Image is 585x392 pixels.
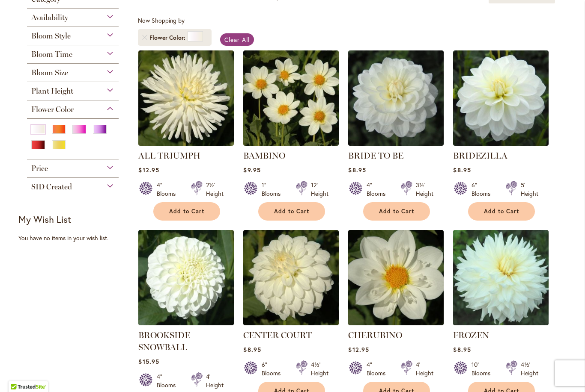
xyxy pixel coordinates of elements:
[138,330,190,352] a: BROOKSIDE SNOWBALL
[348,345,369,354] span: $12.95
[363,202,430,221] button: Add to Cart
[138,150,200,161] a: ALL TRIUMPH
[157,372,181,389] div: 4" Blooms
[31,182,72,192] span: SID Created
[379,208,414,215] span: Add to Cart
[31,68,68,77] span: Bloom Size
[311,360,328,377] div: 4½' Height
[453,50,549,146] img: BRIDEZILLA
[243,330,312,340] a: CENTER COURT
[224,35,250,44] span: Clear All
[521,181,538,198] div: 5' Height
[243,345,261,354] span: $8.95
[243,139,339,147] a: BAMBINO
[484,208,519,215] span: Add to Cart
[521,360,538,377] div: 4½' Height
[367,181,391,198] div: 4" Blooms
[453,166,471,174] span: $8.95
[453,139,549,147] a: BRIDEZILLA
[416,181,433,198] div: 3½' Height
[206,372,224,389] div: 4' Height
[348,50,444,146] img: BRIDE TO BE
[348,230,444,325] img: CHERUBINO
[367,360,391,377] div: 4" Blooms
[472,181,495,198] div: 6" Blooms
[262,181,286,198] div: 1" Blooms
[31,86,73,96] span: Plant Height
[262,360,286,377] div: 6" Blooms
[243,230,339,325] img: CENTER COURT
[157,181,181,198] div: 4" Blooms
[138,319,234,327] a: BROOKSIDE SNOWBALL
[468,202,535,221] button: Add to Cart
[206,181,224,198] div: 2½' Height
[243,50,339,146] img: BAMBINO
[138,16,185,24] span: Now Shopping by
[31,164,48,173] span: Price
[453,150,507,161] a: BRIDEZILLA
[169,208,204,215] span: Add to Cart
[348,330,402,340] a: CHERUBINO
[416,360,433,377] div: 4' Height
[138,357,159,365] span: $15.95
[6,362,30,386] iframe: Launch Accessibility Center
[220,33,254,46] a: Clear All
[138,166,159,174] span: $12.95
[311,181,328,198] div: 12" Height
[138,230,234,325] img: BROOKSIDE SNOWBALL
[274,208,309,215] span: Add to Cart
[453,230,549,325] img: Frozen
[142,35,147,40] a: Remove Flower Color White/Cream
[31,13,68,22] span: Availability
[153,202,220,221] button: Add to Cart
[18,234,133,242] div: You have no items in your wish list.
[348,139,444,147] a: BRIDE TO BE
[348,166,366,174] span: $8.95
[258,202,325,221] button: Add to Cart
[149,33,188,42] span: Flower Color
[243,150,285,161] a: BAMBINO
[18,213,71,225] strong: My Wish List
[31,31,71,41] span: Bloom Style
[472,360,495,377] div: 10" Blooms
[138,50,234,146] img: ALL TRIUMPH
[31,105,74,114] span: Flower Color
[348,319,444,327] a: CHERUBINO
[138,139,234,147] a: ALL TRIUMPH
[243,166,260,174] span: $9.95
[348,150,403,161] a: BRIDE TO BE
[453,345,471,354] span: $8.95
[243,319,339,327] a: CENTER COURT
[31,50,72,59] span: Bloom Time
[453,319,549,327] a: Frozen
[453,330,489,340] a: FROZEN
